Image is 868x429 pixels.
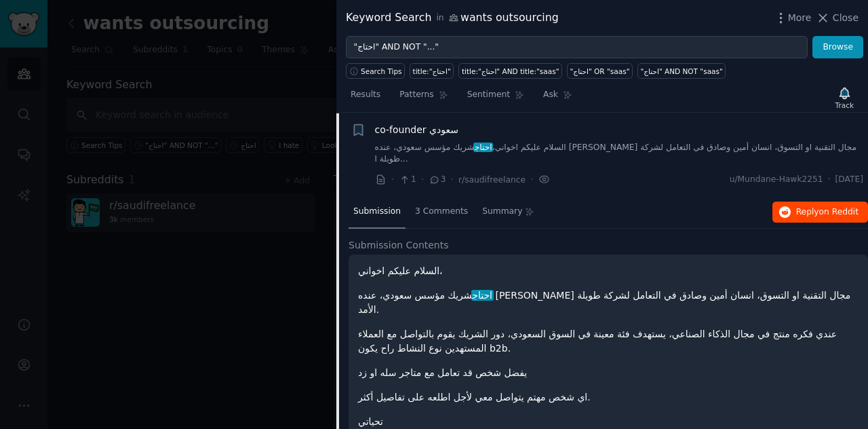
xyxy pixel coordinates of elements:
[730,174,823,186] span: u/Mundane-Hawk2251
[375,142,864,166] a: السلام عليكم اخواني،احتاجشريك مؤسس سعودي، عنده [PERSON_NAME] مجال التقنية او التسوق، انسان أمين و...
[835,174,863,186] span: [DATE]
[467,89,510,101] span: Sentiment
[358,366,859,380] p: يفضل شخص قد تعامل مع متاجر سله او زد
[812,36,863,59] button: Browse
[358,415,859,429] p: تحياتي
[816,11,859,25] button: Close
[391,172,394,187] span: ·
[358,264,859,278] p: السلام عليكم اخواني،
[395,84,452,112] a: Patterns
[543,89,558,101] span: Ask
[346,63,405,79] button: Search Tips
[774,11,812,25] button: More
[462,67,559,76] div: title:"احتاج" AND title:"saas"
[451,172,454,187] span: ·
[349,238,449,253] span: Submission Contents
[530,172,533,187] span: ·
[482,206,522,218] span: Summary
[399,174,416,186] span: 1
[346,84,385,112] a: Results
[637,63,726,79] a: "احتاج" AND NOT "saas"
[640,67,722,76] div: "احتاج" AND NOT "saas"
[819,207,859,217] span: on Reddit
[351,89,380,101] span: Results
[358,327,859,356] p: عندي فكره منتج في مجال الذكاء الصناعي، يستهدف فئة معينة في السوق السعودي، دور الشريك يقوم بالتواص...
[353,206,401,218] span: Submission
[462,84,529,112] a: Sentiment
[413,67,451,76] div: title:"احتاج"
[410,63,454,79] a: title:"احتاج"
[346,10,559,26] div: Keyword Search wants outsourcing
[458,175,526,185] span: r/saudifreelance
[415,206,468,218] span: 3 Comments
[358,390,859,405] p: اي شخص مهتم يتواصل معي لأجل اطلعه على تفاصيل أكثر.
[788,11,812,25] span: More
[567,63,633,79] a: "احتاج" OR "saas"
[399,89,433,101] span: Patterns
[436,12,443,24] span: in
[471,290,494,301] span: احتاج
[361,67,402,76] span: Search Tips
[346,36,808,59] input: Try a keyword related to your business
[570,67,630,76] div: "احتاج" OR "saas"
[458,63,562,79] a: title:"احتاج" AND title:"saas"
[375,123,458,137] a: co-founder سعودي
[796,206,859,219] span: Reply
[831,83,859,112] button: Track
[429,174,446,186] span: 3
[421,172,424,187] span: ·
[828,174,831,186] span: ·
[473,143,493,152] span: احتاج
[358,288,859,317] p: شريك مؤسس سعودي، عنده [PERSON_NAME] مجال التقنية او التسوق، انسان أمين وصادق في التعامل لشركة طوي...
[772,202,868,223] button: Replyon Reddit
[538,84,577,112] a: Ask
[833,11,859,25] span: Close
[835,100,854,110] div: Track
